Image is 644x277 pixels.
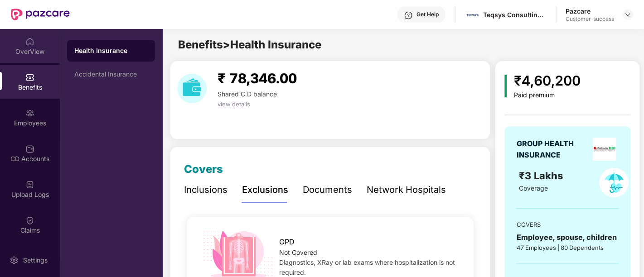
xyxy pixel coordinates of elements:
[74,46,148,55] div: Health Insurance
[519,170,566,181] span: ₹3 Lakhs
[516,138,590,161] div: GROUP HEALTH INSURANCE
[514,70,581,91] div: ₹4,60,200
[516,220,619,229] div: COVERS
[74,71,148,78] div: Accidental Insurance
[624,11,631,18] img: svg+xml;base64,PHN2ZyBpZD0iRHJvcGRvd24tMzJ4MzIiIHhtbG5zPSJodHRwOi8vd3d3LnczLm9yZy8yMDAwL3N2ZyIgd2...
[466,8,479,21] img: images.jpg
[218,100,250,108] span: view details
[516,243,619,252] div: 47 Employees | 80 Dependents
[566,15,614,23] div: Customer_success
[184,183,228,197] div: Inclusions
[303,183,352,197] div: Documents
[218,70,297,86] span: ₹ 78,346.00
[25,37,34,46] img: svg+xml;base64,PHN2ZyBpZD0iSG9tZSIgeG1sbnM9Imh0dHA6Ly93d3cudzMub3JnLzIwMDAvc3ZnIiB3aWR0aD0iMjAiIG...
[218,90,277,98] span: Shared C.D balance
[416,11,439,18] div: Get Help
[178,38,321,51] span: Benefits > Health Insurance
[599,168,629,197] img: policyIcon
[519,184,548,192] span: Coverage
[25,216,34,225] img: svg+xml;base64,PHN2ZyBpZD0iQ2xhaW0iIHhtbG5zPSJodHRwOi8vd3d3LnczLm9yZy8yMDAwL3N2ZyIgd2lkdGg9IjIwIi...
[516,232,619,243] div: Employee, spouse, children
[566,7,614,15] div: Pazcare
[10,256,19,265] img: svg+xml;base64,PHN2ZyBpZD0iU2V0dGluZy0yMHgyMCIgeG1sbnM9Imh0dHA6Ly93d3cudzMub3JnLzIwMDAvc3ZnIiB3aW...
[593,138,616,161] img: insurerLogo
[404,11,413,20] img: svg+xml;base64,PHN2ZyBpZD0iSGVscC0zMngzMiIgeG1sbnM9Imh0dHA6Ly93d3cudzMub3JnLzIwMDAvc3ZnIiB3aWR0aD...
[25,144,34,153] img: svg+xml;base64,PHN2ZyBpZD0iQ0RfQWNjb3VudHMiIGRhdGEtbmFtZT0iQ0QgQWNjb3VudHMiIHhtbG5zPSJodHRwOi8vd3...
[279,248,461,258] div: Not Covered
[279,258,455,276] span: Diagnostics, XRay or lab exams where hospitalization is not required.
[25,109,34,118] img: svg+xml;base64,PHN2ZyBpZD0iRW1wbG95ZWVzIiB4bWxucz0iaHR0cDovL3d3dy53My5vcmcvMjAwMC9zdmciIHdpZHRoPS...
[25,180,34,189] img: svg+xml;base64,PHN2ZyBpZD0iVXBsb2FkX0xvZ3MiIGRhdGEtbmFtZT0iVXBsb2FkIExvZ3MiIHhtbG5zPSJodHRwOi8vd3...
[367,183,446,197] div: Network Hospitals
[177,74,207,103] img: download
[483,10,547,19] div: Teqsys Consulting & Services Llp
[25,73,34,82] img: svg+xml;base64,PHN2ZyBpZD0iQmVuZWZpdHMiIHhtbG5zPSJodHRwOi8vd3d3LnczLm9yZy8yMDAwL3N2ZyIgd2lkdGg9Ij...
[242,183,288,197] div: Exclusions
[11,9,70,20] img: New Pazcare Logo
[279,236,295,248] span: OPD
[504,75,507,97] img: icon
[20,256,50,265] div: Settings
[184,162,223,176] span: Covers
[514,91,581,99] div: Paid premium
